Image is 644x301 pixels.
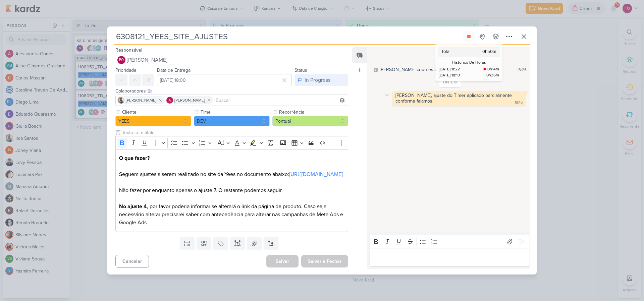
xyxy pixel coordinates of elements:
[115,47,142,53] label: Responsável
[119,203,147,210] strong: No ajuste 4
[294,74,348,86] button: In Progress
[395,93,513,104] div: [PERSON_NAME], ajuste do Timer aplicado parcialmente conforme falamos.
[174,97,205,103] span: [PERSON_NAME]
[121,129,348,136] input: Texto sem título
[486,72,499,78] div: 0h36m
[370,248,530,266] div: Editor editing area: main
[441,49,482,55] div: Total
[119,154,344,227] p: Seguem ajustes a serem realizado no site da Yees no documento abaixo: Não fazer por enquanto apen...
[294,67,307,73] label: Status
[157,74,292,86] input: Select a date
[289,171,343,178] a: [URL][DOMAIN_NAME]
[466,34,472,39] div: Parar relógio
[126,97,156,103] span: [PERSON_NAME]
[482,49,496,55] div: 0h50m
[380,66,448,73] div: [PERSON_NAME] criou este kard
[272,116,348,126] button: Pontual
[114,31,462,43] input: Kard Sem Título
[115,67,137,73] label: Prioridade
[483,68,486,70] img: tracking
[115,149,348,232] div: Editor editing area: main
[115,255,149,268] button: Cancelar
[214,96,346,104] input: Buscar
[439,72,485,78] div: [DATE] 18:10
[115,116,191,126] button: YEES
[157,67,191,73] label: Data de Entrega
[121,109,191,116] label: Cliente
[278,109,348,116] label: Recorrência
[517,67,527,73] div: 18:26
[118,97,124,104] img: Iara Santos
[119,58,124,62] p: FO
[117,56,125,64] div: Fabio Oliveira
[200,109,270,116] label: Time
[437,59,501,66] div: -- Histórico De Horas --
[487,66,499,72] div: 0h14m
[115,87,348,95] div: Colaboradores
[194,116,270,126] button: DEV
[439,66,482,72] div: [DATE] 11:22
[370,235,530,248] div: Editor toolbar
[166,97,173,104] img: Alessandra Gomes
[115,136,348,149] div: Editor toolbar
[115,54,348,66] button: FO [PERSON_NAME]
[119,155,150,162] strong: O que fazer?
[305,76,330,84] div: In Progress
[127,56,167,64] span: [PERSON_NAME]
[515,100,523,105] div: 18:46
